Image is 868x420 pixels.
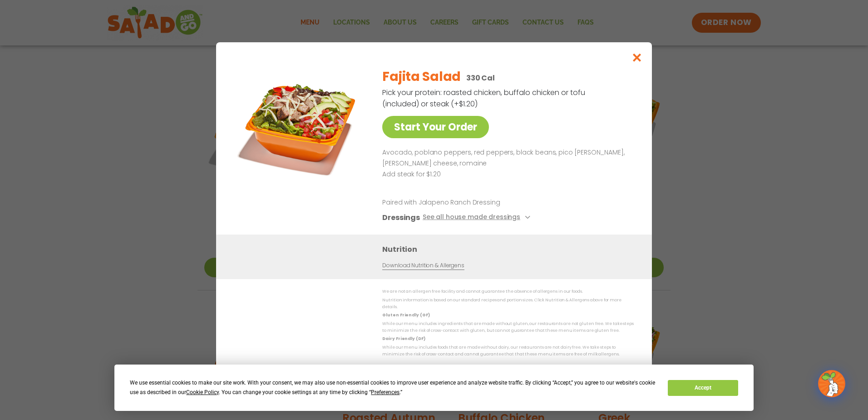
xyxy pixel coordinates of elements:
p: Paired with Jalapeno Ranch Dressing [382,198,550,208]
p: Pick your protein: roasted chicken, buffalo chicken or tofu (included) or steak (+$1.20) [382,87,587,110]
p: While our menu includes foods that are made without dairy, our restaurants are not dairy free. We... [382,344,634,358]
img: wpChatIcon [819,371,844,396]
p: We are not an allergen free facility and cannot guarantee the absence of allergens in our foods. [382,289,634,295]
h2: Fajita Salad [382,67,461,86]
p: 330 Cal [466,72,495,84]
div: We use essential cookies to make our site work. With your consent, we may also use non-essential ... [130,378,657,397]
h3: Dressings [382,212,420,224]
span: Preferences [371,389,399,395]
p: Add steak for $1.20 [382,169,630,180]
h3: Nutrition [382,244,638,255]
button: Accept [668,380,738,396]
strong: Dairy Friendly (DF) [382,336,425,342]
p: Nutrition information is based on our standard recipes and portion sizes. Click Nutrition & Aller... [382,297,634,311]
strong: Gluten Friendly (GF) [382,313,429,318]
div: Cookie Consent Prompt [114,365,754,411]
span: Cookie Policy [186,389,219,395]
p: While our menu includes ingredients that are made without gluten, our restaurants are not gluten ... [382,320,634,335]
a: Download Nutrition & Allergens [382,262,464,270]
p: Avocado, poblano peppers, red peppers, black beans, pico [PERSON_NAME], [PERSON_NAME] cheese, rom... [382,147,630,169]
img: Featured product photo for Fajita Salad [237,60,364,188]
button: Close modal [622,42,652,73]
a: Start Your Order [382,116,489,138]
button: See all house made dressings [423,212,533,224]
